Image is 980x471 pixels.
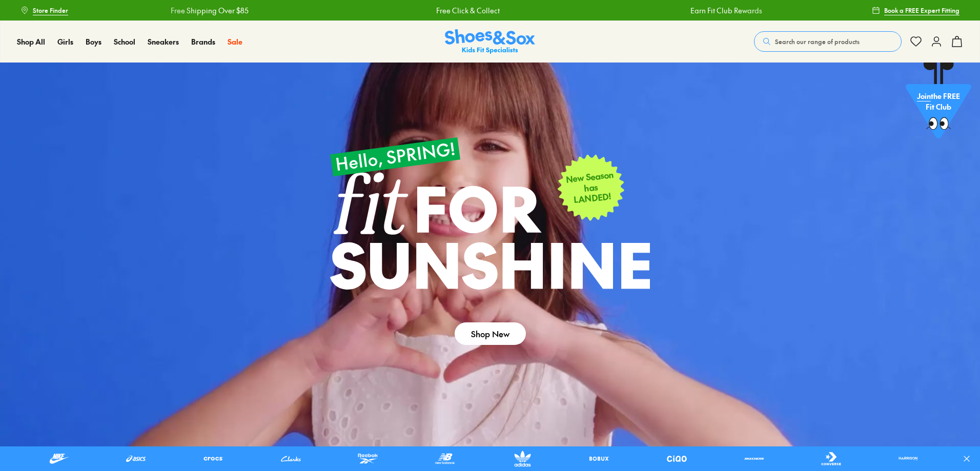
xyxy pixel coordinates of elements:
[884,6,959,15] span: Book a FREE Expert Fitting
[906,62,971,144] a: Jointhe FREE Fit Club
[86,36,101,47] span: Boys
[683,5,755,16] a: Earn Fit Club Rewards
[917,91,931,101] span: Join
[57,36,73,47] span: Girls
[191,36,215,47] a: Brands
[17,36,45,47] a: Shop All
[33,6,68,15] span: Store Finder
[906,83,971,120] p: the FREE Fit Club
[445,29,535,54] a: Shoes & Sox
[86,36,101,47] a: Boys
[445,29,535,54] img: SNS_Logo_Responsive.svg
[228,36,242,47] span: Sale
[872,1,959,19] a: Book a FREE Expert Fitting
[57,36,73,47] a: Girls
[455,322,526,345] a: Shop New
[17,36,45,47] span: Shop All
[191,36,215,47] span: Brands
[775,37,860,46] span: Search our range of products
[754,31,902,52] button: Search our range of products
[114,36,135,47] a: School
[114,36,135,47] span: School
[429,5,493,16] a: Free Click & Collect
[148,36,179,47] span: Sneakers
[228,36,242,47] a: Sale
[21,1,68,19] a: Store Finder
[164,5,241,16] a: Free Shipping Over $85
[148,36,179,47] a: Sneakers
